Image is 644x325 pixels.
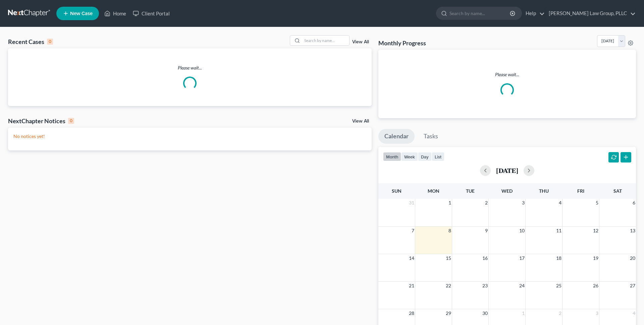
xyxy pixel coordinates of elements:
[302,36,349,45] input: Search by name...
[401,152,418,161] button: week
[592,254,599,262] span: 19
[408,282,415,290] span: 21
[392,188,401,194] span: Sun
[496,167,518,174] h2: [DATE]
[408,199,415,207] span: 31
[428,188,439,194] span: Mon
[519,227,525,235] span: 10
[408,309,415,317] span: 28
[384,71,631,78] p: Please wait...
[555,254,562,262] span: 18
[484,199,488,207] span: 2
[555,227,562,235] span: 11
[539,188,549,194] span: Thu
[558,199,562,207] span: 4
[577,188,584,194] span: Fri
[555,282,562,290] span: 25
[595,199,599,207] span: 5
[482,309,488,317] span: 30
[8,64,372,71] p: Please wait...
[592,282,599,290] span: 26
[448,199,452,207] span: 1
[629,227,636,235] span: 13
[545,7,636,19] a: [PERSON_NAME] Law Group, PLLC
[8,38,53,46] div: Recent Cases
[522,7,545,19] a: Help
[129,7,173,19] a: Client Portal
[68,118,74,124] div: 0
[466,188,475,194] span: Tue
[629,254,636,262] span: 20
[592,227,599,235] span: 12
[418,129,444,144] a: Tasks
[378,39,426,47] h3: Monthly Progress
[519,254,525,262] span: 17
[432,152,444,161] button: list
[383,152,401,161] button: month
[558,309,562,317] span: 2
[352,119,369,124] a: View All
[8,117,74,125] div: NextChapter Notices
[449,7,511,19] input: Search by name...
[101,7,129,19] a: Home
[484,227,488,235] span: 9
[521,309,525,317] span: 1
[519,282,525,290] span: 24
[378,129,415,144] a: Calendar
[482,282,488,290] span: 23
[632,309,636,317] span: 4
[70,11,93,16] span: New Case
[595,309,599,317] span: 3
[47,39,53,45] div: 0
[629,282,636,290] span: 27
[632,199,636,207] span: 6
[13,133,366,140] p: No notices yet!
[445,309,452,317] span: 29
[482,254,488,262] span: 16
[613,188,622,194] span: Sat
[445,282,452,290] span: 22
[448,227,452,235] span: 8
[501,188,513,194] span: Wed
[408,254,415,262] span: 14
[445,254,452,262] span: 15
[411,227,415,235] span: 7
[418,152,432,161] button: day
[521,199,525,207] span: 3
[352,40,369,44] a: View All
